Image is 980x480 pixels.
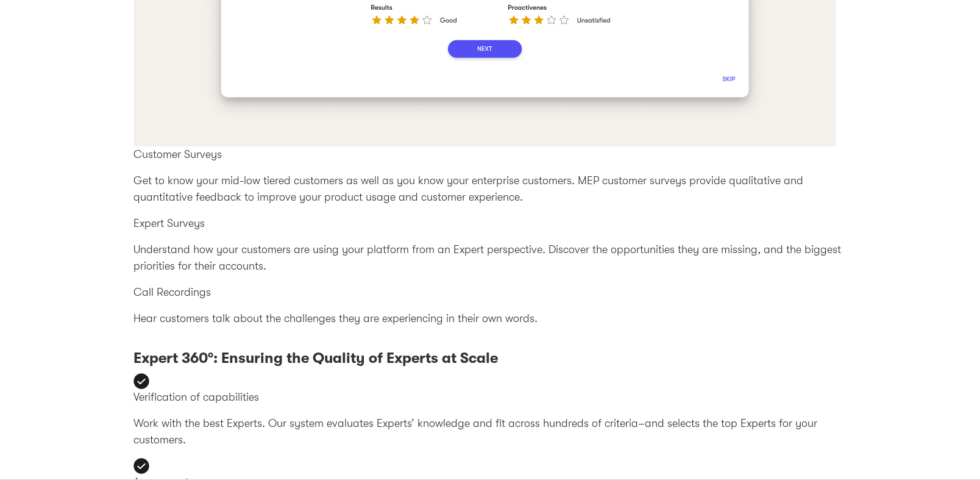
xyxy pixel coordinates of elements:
p: Get to know your mid-low tiered customers as well as you know your enterprise customers. MEP cust... [133,173,847,206]
p: Hear customers talk about the challenges they are experiencing in their own words. [133,310,847,327]
p: Call Recordings [133,284,847,301]
p: Understand how your customers are using your platform from an Expert perspective. Discover the op... [133,242,847,274]
p: Customer Surveys [133,146,847,163]
p: Expert Surveys [133,215,847,232]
